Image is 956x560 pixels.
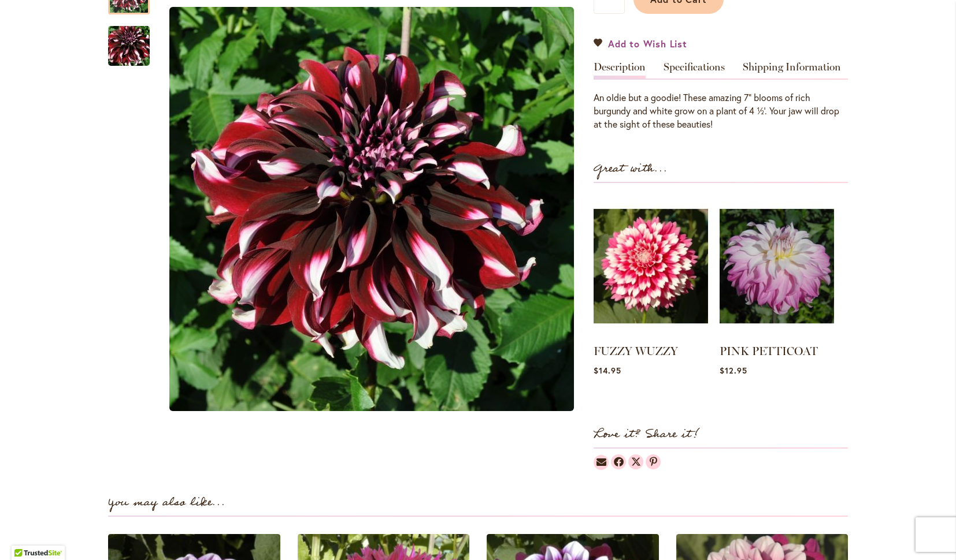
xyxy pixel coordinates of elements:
[664,62,725,79] a: Specifications
[594,37,687,50] a: Add to Wish List
[646,454,661,469] a: Dahlias on Pinterest
[594,425,699,444] strong: Love it? Share it!
[594,344,678,358] a: FUZZY WUZZY
[87,18,171,74] img: Tartan
[594,159,668,178] strong: Great with...
[743,62,841,79] a: Shipping Information
[608,37,687,50] span: Add to Wish List
[720,344,818,358] a: PINK PETTICOAT
[169,7,574,411] img: Tartan
[594,365,621,376] span: $14.95
[720,365,747,376] span: $12.95
[108,493,225,512] strong: You may also like...
[611,454,626,469] a: Dahlias on Facebook
[720,195,834,338] img: PINK PETTICOAT
[594,91,848,131] div: An oldie but a goodie! These amazing 7” blooms of rich burgundy and white grow on a plant of 4 ½’...
[594,62,848,131] div: Detailed Product Info
[594,62,646,79] a: Description
[9,519,41,551] iframe: Launch Accessibility Center
[594,195,708,338] img: FUZZY WUZZY
[628,454,643,469] a: Dahlias on Twitter
[108,14,150,66] div: Tartan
